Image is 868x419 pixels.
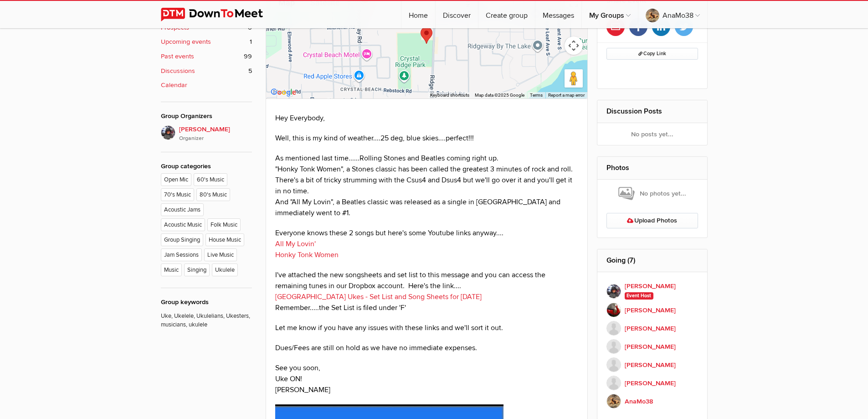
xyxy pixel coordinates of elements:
[268,87,298,98] a: Open this area in Google Maps (opens a new window)
[161,8,277,21] img: DownToMeet
[606,374,698,392] a: [PERSON_NAME]
[161,125,252,143] a: [PERSON_NAME]Organizer
[606,357,621,372] img: Marsha Hildebrand
[244,52,252,62] span: 99
[606,321,621,336] img: Sandra Heydon
[161,52,252,62] a: Past events 99
[275,269,579,313] p: I've attached the new songsheets and set list to this message and you can access the remaining tu...
[161,125,175,140] img: Elaine
[161,80,187,90] b: Calendar
[625,342,676,352] b: [PERSON_NAME]
[606,163,629,172] a: Photos
[625,360,676,370] b: [PERSON_NAME]
[401,1,435,28] a: Home
[161,37,211,47] b: Upcoming events
[161,66,195,76] b: Discussions
[268,87,298,98] img: Google
[606,337,698,356] a: [PERSON_NAME]
[250,37,252,47] span: 1
[275,362,579,395] p: See you soon, Uke ON! [PERSON_NAME]
[565,69,583,88] button: Drag Pegman onto the map to open Street View
[161,161,252,171] div: Group categories
[161,52,194,62] b: Past events
[275,153,579,218] p: As mentioned last time......Rolling Stones and Beatles coming right up. "Honky Tonk Women", a Sto...
[625,324,676,334] b: [PERSON_NAME]
[606,281,698,301] a: [PERSON_NAME] Event Host
[161,111,252,121] div: Group Organizers
[606,107,662,116] a: Discussion Posts
[606,319,698,337] a: [PERSON_NAME]
[161,66,252,76] a: Discussions 5
[606,356,698,374] a: [PERSON_NAME]
[606,249,698,271] h2: Going (7)
[606,394,621,409] img: AnaMo38
[625,305,676,316] b: [PERSON_NAME]
[582,1,638,28] a: My Groups
[161,37,252,47] a: Upcoming events 1
[161,80,252,90] a: Calendar
[597,123,707,145] div: No posts yet...
[478,1,535,28] a: Create group
[625,378,676,388] b: [PERSON_NAME]
[161,297,252,307] div: Group keywords
[475,93,524,98] span: Map data ©2025 Google
[179,134,252,143] i: Organizer
[248,66,252,76] span: 5
[606,301,698,319] a: [PERSON_NAME]
[625,281,676,291] b: [PERSON_NAME]
[275,133,579,144] p: Well, this is my kind of weather....25 deg, blue skies....perfect!!!
[606,303,621,317] img: Brenda M
[606,376,621,390] img: Pam McDonald
[606,48,698,60] button: Copy Link
[275,292,482,301] a: [GEOGRAPHIC_DATA] Ukes - Set List and Song Sheets for [DATE]
[179,124,252,143] span: [PERSON_NAME]
[625,397,653,407] b: AnaMo38
[638,51,666,57] span: Copy Link
[530,93,543,98] a: Terms (opens in new tab)
[436,1,478,28] a: Discover
[548,93,585,98] a: Report a map error
[275,322,579,333] p: Let me know if you have any issues with these links and we'll sort it out.
[275,250,339,259] a: Honky Tonk Women
[161,307,252,330] p: Uke, Ukelele, Ukulelians, Ukesters, musicians, ukulele
[275,239,316,248] a: All My Lovin'
[606,339,621,354] img: Larry B
[275,113,579,124] p: Hey Everybody,
[606,213,698,228] a: Upload Photos
[275,228,579,260] p: Everyone knows these 2 songs but here's some Youtube links anyway....
[275,342,579,353] p: Dues/Fees are still on hold as we have no immediate expenses.
[606,392,698,410] a: AnaMo38
[618,186,686,202] span: No photos yet...
[638,1,707,28] a: AnaMo38
[625,292,653,300] span: Event Host
[606,284,621,299] img: Elaine
[535,1,581,28] a: Messages
[565,36,583,55] button: Map camera controls
[430,92,469,98] button: Keyboard shortcuts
